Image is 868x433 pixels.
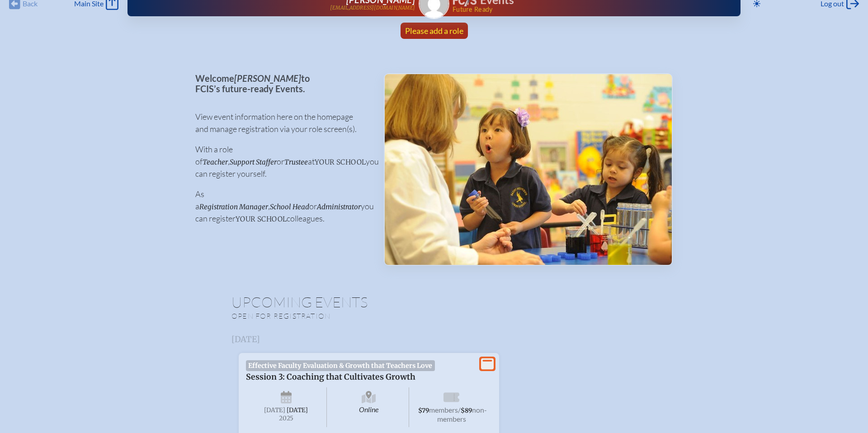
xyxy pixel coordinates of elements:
[246,372,415,382] span: Session 3: Coaching that Cultivates Growth
[385,74,672,265] img: Events
[418,407,429,414] span: $79
[317,202,361,211] span: Administrator
[195,73,369,94] p: Welcome to FCIS’s future-ready Events.
[315,158,366,166] span: your school
[234,73,301,84] span: [PERSON_NAME]
[287,406,308,414] span: [DATE]
[195,188,369,225] p: As a , or you can register colleagues.
[253,415,319,422] span: 2025
[236,215,287,223] span: your school
[199,202,268,211] span: Registration Manager
[231,311,470,320] p: Open for registration
[458,405,461,414] span: /
[270,202,309,211] span: School Head
[429,405,458,414] span: members
[203,158,228,166] span: Teacher
[330,5,415,11] p: [EMAIL_ADDRESS][DOMAIN_NAME]
[329,387,410,427] span: Online
[264,406,285,414] span: [DATE]
[437,405,487,423] span: non-members
[246,360,435,371] span: Effective Faculty Evaluation & Growth that Teachers Love
[405,26,463,36] span: Please add a role
[461,407,472,414] span: $89
[231,335,637,344] h3: [DATE]
[195,143,369,180] p: With a role of , or at you can register yourself.
[453,6,712,13] span: Future Ready
[230,158,277,166] span: Support Staffer
[284,158,308,166] span: Trustee
[401,23,467,39] a: Please add a role
[195,111,369,135] p: View event information here on the homepage and manage registration via your role screen(s).
[231,295,637,309] h1: Upcoming Events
